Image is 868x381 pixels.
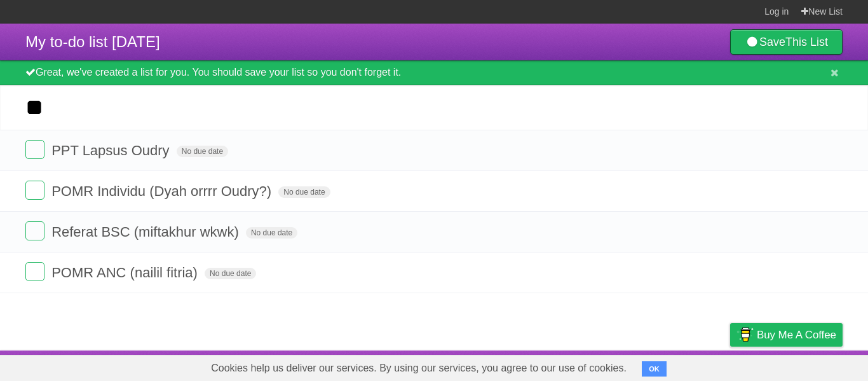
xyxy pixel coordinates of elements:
[730,29,843,55] a: SaveThis List
[736,324,754,345] img: Buy me a coffee
[51,183,275,199] span: POMR Individu (Dyah orrrr Oudry?)
[714,354,747,378] a: Privacy
[51,142,172,158] span: PPT Lapsus Oudry
[642,361,667,377] button: OK
[205,268,256,279] span: No due date
[198,356,639,381] span: Cookies help us deliver our services. By using our services, you agree to our use of cookies.
[177,146,228,157] span: No due date
[757,324,836,346] span: Buy me a coffee
[730,323,843,347] a: Buy me a coffee
[603,354,654,378] a: Developers
[246,227,297,239] span: No due date
[25,181,44,200] label: Done
[25,33,160,50] span: My to-do list [DATE]
[670,354,698,378] a: Terms
[51,224,242,240] span: Referat BSC (miftakhur wkwk)
[25,262,44,281] label: Done
[278,186,330,198] span: No due date
[51,265,201,281] span: POMR ANC (nailil fitria)
[25,221,44,240] label: Done
[785,36,828,48] b: This List
[25,140,44,159] label: Done
[561,354,588,378] a: About
[763,354,843,378] a: Suggest a feature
